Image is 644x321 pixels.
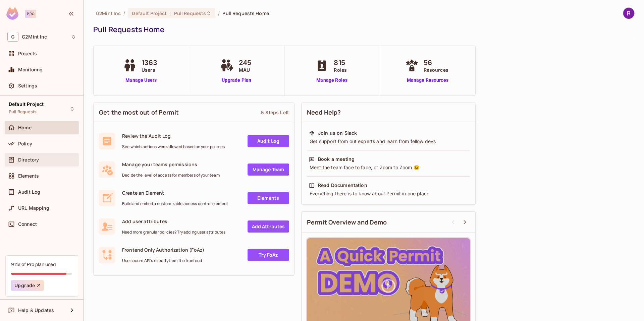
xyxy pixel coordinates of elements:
[18,51,37,56] span: Projects
[239,58,251,68] span: 245
[174,10,206,16] span: Pull Requests
[18,125,32,130] span: Home
[123,10,125,16] li: /
[318,182,367,189] div: Read Documentation
[7,32,18,42] span: G
[18,205,49,211] span: URL Mapping
[239,66,251,73] span: MAU
[248,220,289,233] a: Add Attrbutes
[309,164,468,171] div: Meet the team face to face, or Zoom to Zoom 😉
[6,7,18,20] img: SReyMgAAAABJRU5ErkJggg==
[121,77,161,84] a: Manage Users
[307,108,341,117] span: Need Help?
[122,161,220,168] span: Manage your teams permissions
[309,138,468,145] div: Get support from out experts and learn from fellow devs
[248,164,289,176] a: Manage Team
[18,173,39,179] span: Elements
[22,34,47,40] span: Workspace: G2Mint Inc
[142,58,158,68] span: 1363
[122,201,228,206] span: Build and embed a customizable access control element
[18,141,32,146] span: Policy
[132,10,167,16] span: Default Project
[334,58,347,68] span: 815
[219,77,255,84] a: Upgrade Plan
[18,83,37,88] span: Settings
[248,249,289,261] a: Try FoAz
[122,258,204,263] span: Use secure API's directly from the frontend
[18,308,54,313] span: Help & Updates
[222,10,269,16] span: Pull Requests Home
[93,24,631,35] div: Pull Requests Home
[25,10,36,18] div: Pro
[218,10,220,16] li: /
[9,102,44,107] span: Default Project
[11,261,56,267] div: 91% of Pro plan used
[11,280,44,291] button: Upgrade
[18,221,37,227] span: Connect
[424,66,448,73] span: Resources
[122,173,220,178] span: Decide the level of access for members of your team
[309,190,468,197] div: Everything there is to know about Permit in one place
[248,192,289,204] a: Elements
[18,157,39,163] span: Directory
[248,135,289,147] a: Audit Log
[99,108,179,117] span: Get the most out of Permit
[9,109,37,115] span: Pull Requests
[424,58,448,68] span: 56
[404,77,452,84] a: Manage Resources
[122,230,225,235] span: Need more granular policies? Try adding user attributes
[18,189,40,195] span: Audit Log
[318,130,357,136] div: Join us on Slack
[314,77,350,84] a: Manage Roles
[122,190,228,196] span: Create an Element
[623,8,634,19] img: Renato Rabdishta
[18,67,43,72] span: Monitoring
[96,10,121,16] span: the active workspace
[122,144,225,149] span: See which actions were allowed based on your policies
[122,133,225,139] span: Review the Audit Log
[142,66,158,73] span: Users
[318,156,355,163] div: Book a meeting
[261,109,289,116] div: 5 Steps Left
[169,11,171,16] span: :
[307,218,387,227] span: Permit Overview and Demo
[122,247,204,253] span: Frontend Only Authorization (FoAz)
[334,66,347,73] span: Roles
[122,218,225,224] span: Add user attributes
